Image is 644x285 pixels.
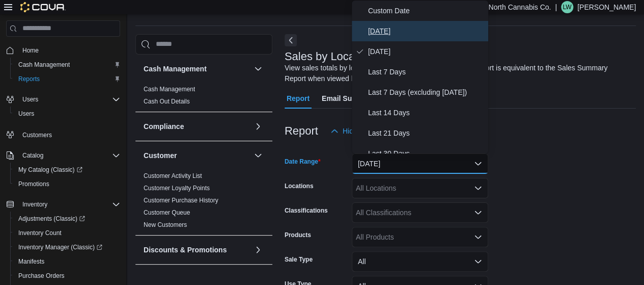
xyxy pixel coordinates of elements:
h3: Discounts & Promotions [144,245,227,255]
div: View sales totals by location for a specified date range. This report is equivalent to the Sales ... [285,63,631,84]
span: Inventory Manager (Classic) [18,243,102,251]
button: Customer [144,150,250,161]
span: [DATE] [368,45,484,58]
span: Inventory [18,198,120,211]
span: Inventory Count [18,229,62,237]
span: Adjustments (Classic) [18,215,85,223]
label: Locations [285,182,314,190]
button: Open list of options [474,209,482,217]
button: Catalog [2,148,124,163]
a: Customer Purchase History [144,197,218,204]
span: Inventory [22,200,47,209]
button: Cash Management [10,58,124,72]
button: Hide Parameters [326,121,400,141]
a: Reports [14,73,44,85]
a: Users [14,108,38,120]
h3: Customer [144,150,177,161]
label: Classifications [285,206,328,215]
img: Cova [20,2,66,12]
a: Cash Management [14,59,74,71]
button: [DATE] [352,153,488,174]
label: Sale Type [285,255,313,264]
span: My Catalog (Classic) [14,164,120,176]
a: Adjustments (Classic) [10,212,124,226]
div: Customer [135,170,272,235]
span: Customer Queue [144,209,190,217]
span: Promotions [14,178,120,190]
span: Customer Purchase History [144,196,218,204]
span: Home [18,44,120,57]
a: Cash Management [144,86,195,93]
a: Inventory Count [14,227,66,239]
button: Promotions [10,177,124,191]
a: Purchase Orders [14,270,69,282]
span: LW [563,1,571,13]
span: Home [22,46,39,55]
h3: Cash Management [144,64,207,74]
button: Reports [10,72,124,86]
span: Custom Date [368,5,484,17]
button: Customer [252,149,264,162]
span: New Customers [144,221,187,229]
span: Inventory Manager (Classic) [14,241,120,253]
h3: Sales by Location [285,50,373,63]
span: Catalog [18,149,120,162]
label: Products [285,231,311,239]
span: Cash Management [18,61,70,69]
span: Customers [22,131,52,139]
span: [DATE] [368,25,484,37]
button: Open list of options [474,184,482,192]
a: New Customers [144,221,187,228]
span: Last 7 Days [368,66,484,78]
span: Report [287,88,310,109]
a: Customers [18,129,56,141]
span: Last 21 Days [368,127,484,139]
span: Customers [18,128,120,141]
button: Discounts & Promotions [144,245,250,255]
button: Inventory [2,197,124,212]
span: Users [18,110,34,118]
p: | [555,1,557,13]
span: Last 30 Days [368,147,484,160]
span: Hide Parameters [343,126,396,136]
button: Users [18,93,42,106]
p: [PERSON_NAME] [577,1,636,13]
a: My Catalog (Classic) [14,164,87,176]
button: Compliance [144,121,250,132]
button: Compliance [252,120,264,133]
span: Purchase Orders [14,270,120,282]
span: Cash Management [14,59,120,71]
button: Cash Management [252,63,264,75]
button: Users [10,107,124,121]
span: Purchase Orders [18,272,65,280]
button: Customers [2,127,124,142]
span: Users [14,108,120,120]
span: Cash Out Details [144,97,190,106]
div: Cash Management [135,83,272,112]
h3: Report [285,125,318,137]
div: Select listbox [352,1,488,153]
span: Promotions [18,180,49,188]
span: Users [18,93,120,106]
a: Inventory Manager (Classic) [14,241,106,253]
button: Next [285,34,297,46]
button: Open list of options [474,233,482,241]
a: Adjustments (Classic) [14,213,89,225]
button: All [352,251,488,272]
span: Manifests [18,257,44,266]
span: My Catalog (Classic) [18,166,82,174]
a: Cash Out Details [144,98,190,105]
span: Customer Loyalty Points [144,184,210,192]
a: Customer Activity List [144,172,202,179]
a: Inventory Manager (Classic) [10,240,124,254]
button: Cash Management [144,64,250,74]
span: Email Subscription [322,88,386,109]
span: Reports [18,75,40,83]
span: Catalog [22,151,43,160]
button: Discounts & Promotions [252,244,264,256]
a: Customer Loyalty Points [144,185,210,192]
button: Manifests [10,254,124,269]
span: Users [22,95,38,103]
span: Reports [14,73,120,85]
span: Customer Activity List [144,172,202,180]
